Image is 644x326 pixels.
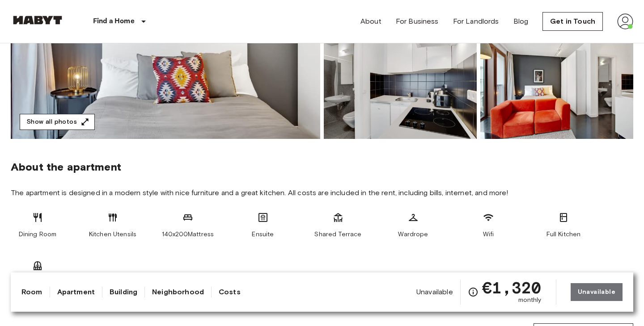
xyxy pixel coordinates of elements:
[480,22,633,139] img: Picture of unit DE-01-049-005-01H
[19,230,57,239] span: Dining Room
[483,230,494,239] span: Wifi
[314,230,361,239] span: Shared Terrace
[21,287,42,297] a: Room
[57,287,95,297] a: Apartment
[324,22,477,139] img: Picture of unit DE-01-049-005-01H
[89,230,136,239] span: Kitchen Utensils
[20,114,95,130] button: Show all photos
[617,13,633,29] img: avatar
[468,287,479,297] svg: Check cost overview for full price breakdown. Please note that discounts apply to new joiners onl...
[547,230,581,239] span: Full Kitchen
[11,188,633,198] span: The apartment is designed in a modern style with nice furniture and a great kitchen. All costs ar...
[219,287,241,297] a: Costs
[152,287,204,297] a: Neighborhood
[398,230,428,239] span: Wardrope
[518,296,542,305] span: monthly
[360,16,381,27] a: About
[416,287,453,297] span: Unavailable
[482,280,542,296] span: €1,320
[93,16,135,27] p: Find a Home
[11,16,64,25] img: Habyt
[11,160,121,174] span: About the apartment
[396,16,439,27] a: For Business
[110,287,137,297] a: Building
[542,12,603,31] a: Get in Touch
[513,16,529,27] a: Blog
[252,230,274,239] span: Ensuite
[453,16,499,27] a: For Landlords
[162,230,214,239] span: 140x200Mattress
